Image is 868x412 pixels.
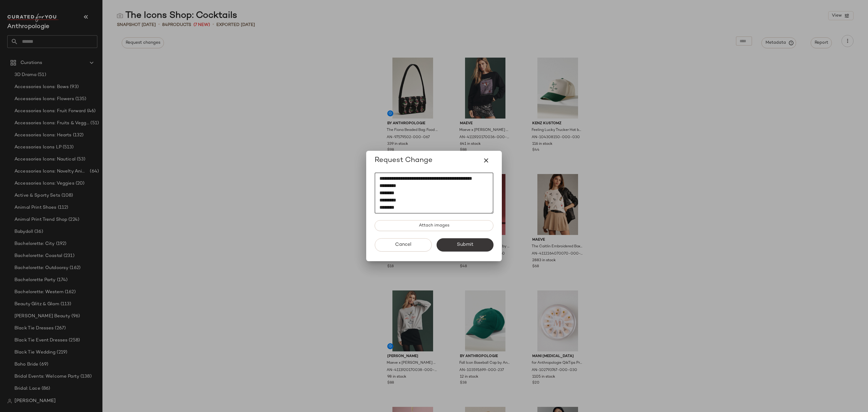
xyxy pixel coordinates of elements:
[436,238,493,252] button: Submit
[456,242,473,248] span: Submit
[375,220,493,231] button: Attach images
[419,223,449,228] span: Attach images
[375,238,432,252] button: Cancel
[395,242,411,248] span: Cancel
[375,156,432,165] span: Request Change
